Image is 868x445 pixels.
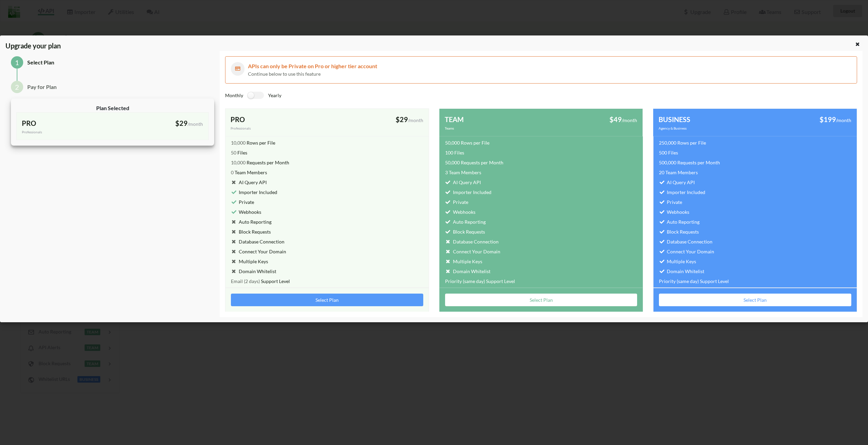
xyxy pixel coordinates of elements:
[659,268,704,275] div: Domain Whitelist
[659,208,689,216] div: Webhooks
[248,63,377,69] span: APIs can only be Private on Pro or higher tier account
[231,268,276,275] div: Domain Whitelist
[231,218,271,225] div: Auto Reporting
[231,149,247,156] div: Files
[231,160,246,165] span: 10,000
[445,169,481,176] div: Team Members
[659,159,720,166] div: Requests per Month
[231,169,267,176] div: Team Members
[231,198,254,206] div: Private
[231,228,271,235] div: Block Requests
[231,169,234,175] span: 0
[188,121,203,127] span: /month
[659,169,698,176] div: Team Members
[445,198,468,206] div: Private
[659,278,699,284] span: Priority (same day)
[659,150,667,155] span: 500
[659,160,676,165] span: 500,000
[659,189,705,196] div: Importer Included
[231,150,236,155] span: 50
[659,149,678,156] div: Files
[231,140,246,146] span: 10,000
[445,126,541,131] div: Teams
[659,198,682,206] div: Private
[659,258,696,265] div: Multiple Keys
[225,92,243,103] div: Monthly
[659,179,695,186] div: AI Query API
[231,258,268,265] div: Multiple Keys
[231,159,289,166] div: Requests per Month
[231,248,286,255] div: Connect Your Domain
[445,169,448,175] span: 3
[445,278,515,285] div: Support Level
[659,126,755,131] div: Agency & Business
[445,258,482,265] div: Multiple Keys
[609,115,622,123] span: $49
[231,126,327,131] div: Professionals
[659,228,699,235] div: Block Requests
[231,208,261,216] div: Webhooks
[445,218,486,225] div: Auto Reporting
[231,238,284,245] div: Database Connection
[22,130,113,135] div: Professionals
[659,278,729,285] div: Support Level
[16,104,209,112] div: Plan Selected
[175,119,188,127] span: $29
[659,114,755,124] div: BUSINESS
[268,92,541,103] div: Yearly
[445,159,503,166] div: Requests per Month
[820,115,836,123] span: $199
[659,248,714,255] div: Connect Your Domain
[445,179,481,186] div: AI Query API
[445,140,460,146] span: 50,000
[659,294,851,306] button: Select Plan
[445,208,475,216] div: Webhooks
[836,117,851,123] span: /month
[659,169,664,175] span: 20
[445,189,491,196] div: Importer Included
[231,278,260,284] span: Email (2 days)
[445,150,453,155] span: 100
[11,56,23,69] div: 1
[445,114,541,124] div: TEAM
[231,278,290,285] div: Support Level
[445,248,500,255] div: Connect Your Domain
[659,139,706,146] div: Rows per File
[231,189,277,196] div: Importer Included
[445,238,499,245] div: Database Connection
[22,118,113,128] div: PRO
[27,84,57,90] span: Pay for Plan
[659,218,700,225] div: Auto Reporting
[445,149,464,156] div: Files
[445,278,485,284] span: Priority (same day)
[27,59,54,65] span: Select Plan
[231,294,423,306] button: Select Plan
[11,81,23,93] div: 2
[445,139,489,146] div: Rows per File
[231,139,275,146] div: Rows per File
[231,179,267,186] div: AI Query API
[659,238,712,245] div: Database Connection
[408,117,423,123] span: /month
[659,140,676,146] span: 250,000
[622,117,637,123] span: /month
[445,160,460,165] span: 50,000
[231,114,327,124] div: PRO
[445,268,490,275] div: Domain Whitelist
[5,42,61,55] span: Upgrade your plan
[248,71,321,77] span: Continue below to use this feature
[445,228,485,235] div: Block Requests
[396,115,408,123] span: $29
[445,294,637,306] button: Select Plan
